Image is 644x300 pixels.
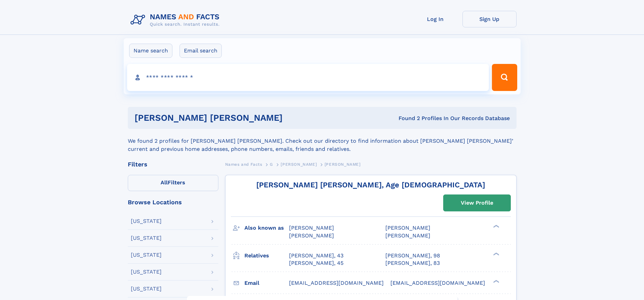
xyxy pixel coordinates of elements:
div: [US_STATE] [131,252,162,258]
span: [PERSON_NAME] [385,232,430,239]
div: ❯ [492,279,500,283]
img: Logo Names and Facts [128,11,225,29]
a: [PERSON_NAME], 43 [289,252,343,259]
span: All [161,179,168,186]
div: View Profile [461,195,493,211]
span: [PERSON_NAME] [281,162,317,167]
h3: Email [244,277,289,289]
span: [PERSON_NAME] [289,225,334,231]
a: Log In [408,11,462,27]
div: Found 2 Profiles In Our Records Database [340,115,510,122]
a: Names and Facts [225,160,262,168]
span: G [270,162,273,167]
a: Sign Up [462,11,517,27]
a: [PERSON_NAME] [281,160,317,168]
span: [PERSON_NAME] [325,162,361,167]
label: Name search [129,44,172,58]
a: View Profile [444,195,510,211]
a: [PERSON_NAME] [PERSON_NAME], Age [DEMOGRAPHIC_DATA] [256,181,485,189]
span: [PERSON_NAME] [289,232,334,239]
a: G [270,160,273,168]
span: [PERSON_NAME] [385,225,430,231]
span: [EMAIL_ADDRESS][DOMAIN_NAME] [390,280,485,286]
label: Email search [180,44,222,58]
div: Filters [128,161,218,167]
div: [US_STATE] [131,218,162,224]
div: [US_STATE] [131,269,162,275]
div: Browse Locations [128,199,218,205]
div: [US_STATE] [131,286,162,292]
div: [US_STATE] [131,235,162,241]
span: [EMAIL_ADDRESS][DOMAIN_NAME] [289,280,384,286]
h3: Relatives [244,250,289,261]
label: Filters [128,175,218,191]
a: [PERSON_NAME], 83 [385,259,440,267]
h3: Also known as [244,222,289,234]
input: search input [127,64,489,91]
div: We found 2 profiles for [PERSON_NAME] [PERSON_NAME]. Check out our directory to find information ... [128,129,517,153]
a: [PERSON_NAME], 98 [385,252,440,259]
h1: [PERSON_NAME] [PERSON_NAME] [135,114,341,122]
div: ❯ [492,252,500,256]
div: ❯ [492,224,500,229]
a: [PERSON_NAME], 45 [289,259,343,267]
button: Search Button [492,64,517,91]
